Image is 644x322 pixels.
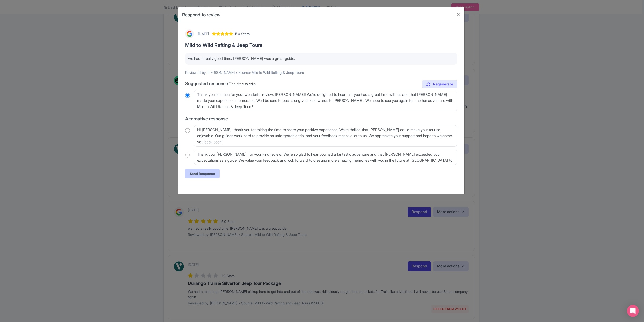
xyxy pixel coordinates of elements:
[188,56,454,62] p: we had a really good time, [PERSON_NAME] was a great guide.
[229,82,256,86] span: (Feel free to edit)
[185,29,194,38] img: Google Logo
[185,42,457,48] h3: Mild to Wild Rafting & Jeep Tours
[627,305,639,317] div: Open Intercom Messenger
[422,80,457,88] a: Regenerate
[194,90,457,111] textarea: Thank you so much for your wonderful review, [PERSON_NAME]! We're delighted to hear that you had ...
[194,150,457,165] textarea: Thank you, [PERSON_NAME], for your kind review! We're so glad to hear you had a fantastic adventu...
[235,31,250,37] span: 5.0 Stars
[182,11,221,18] h4: Respond to review
[185,169,220,178] a: Send Response
[198,31,209,37] div: [DATE]
[185,70,457,75] p: Reviewed by: [PERSON_NAME] • Source: Mild to Wild Rafting & Jeep Tours
[185,116,228,121] span: Alternative response
[433,82,453,87] span: Regenerate
[185,81,228,86] span: Suggested response
[194,125,457,147] textarea: Hi [PERSON_NAME], thank you for taking the time to share your positive experience! We’re thrilled...
[452,7,464,22] button: Close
